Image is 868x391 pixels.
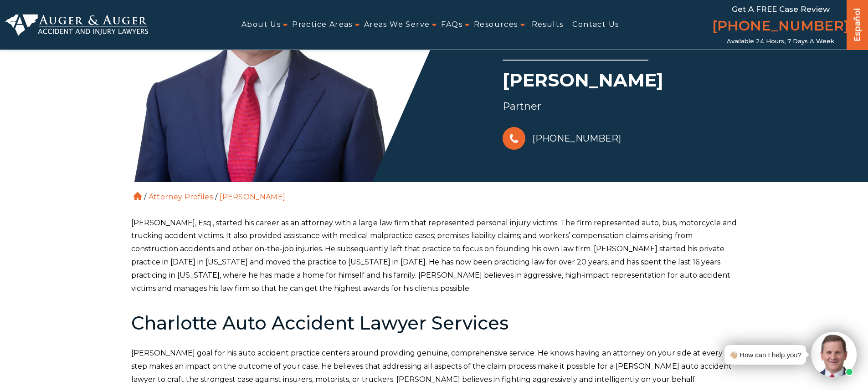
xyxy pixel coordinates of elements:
[712,16,849,38] a: [PHONE_NUMBER]
[5,14,148,36] img: Auger & Auger Accident and Injury Lawyers Logo
[503,125,621,152] a: [PHONE_NUMBER]
[134,192,142,200] a: Home
[131,313,737,333] h2: Charlotte Auto Accident Lawyer Services
[503,97,739,116] div: Partner
[131,347,737,386] p: [PERSON_NAME] goal for his auto accident practice centers around providing genuine, comprehensive...
[131,217,737,295] p: [PERSON_NAME], Esq., started his career as an attorney with a large law firm that represented per...
[729,349,801,361] div: 👋🏼 How can I help you?
[131,182,737,203] ol: / /
[572,15,619,35] a: Contact Us
[441,15,462,35] a: FAQs
[503,67,739,97] h1: [PERSON_NAME]
[811,332,857,377] img: Intaker widget Avatar
[241,15,281,35] a: About Us
[217,193,288,201] li: [PERSON_NAME]
[474,15,518,35] a: Resources
[532,15,564,35] a: Results
[149,193,213,201] a: Attorney Profiles
[732,5,830,14] span: Get a FREE Case Review
[292,15,353,35] a: Practice Areas
[727,38,834,45] span: Available 24 Hours, 7 Days a Week
[364,15,430,35] a: Areas We Serve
